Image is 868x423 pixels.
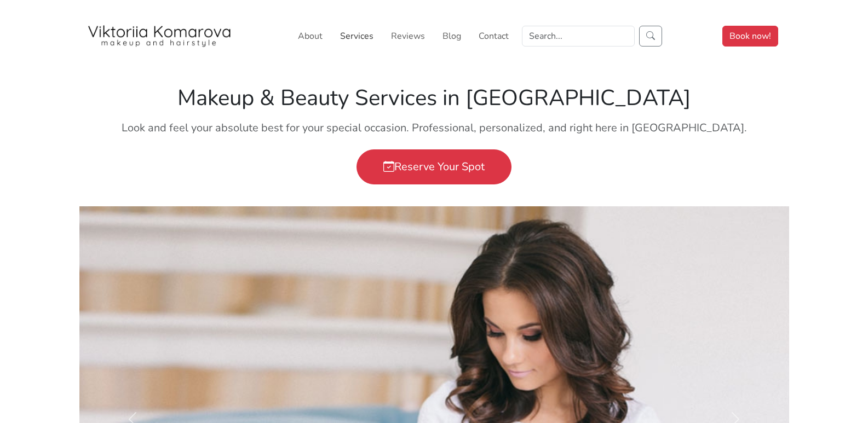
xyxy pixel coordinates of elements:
a: About [294,25,327,47]
a: Blog [438,25,465,47]
a: Book now! [722,26,778,47]
a: Contact [474,25,513,47]
h1: Makeup & Beauty Services in [GEOGRAPHIC_DATA] [86,85,783,111]
a: Reviews [387,25,429,47]
p: Look and feel your absolute best for your special occasion. Professional, personalized, and right... [86,120,783,136]
a: Services [336,25,378,47]
input: Search [522,26,635,47]
a: Reserve Your Spot [357,149,511,184]
img: San Diego Makeup Artist Viktoriia Komarova [86,25,234,47]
